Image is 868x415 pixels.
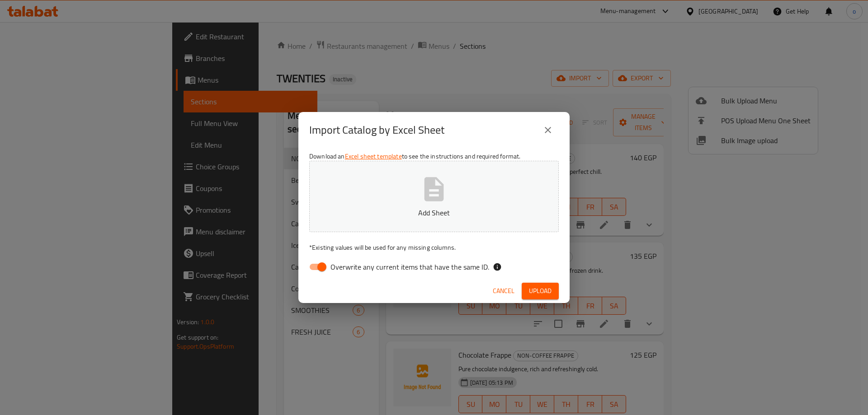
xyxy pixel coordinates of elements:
button: Cancel [489,283,518,299]
p: Add Sheet [323,207,545,218]
div: Download an to see the instructions and required format. [298,148,570,279]
span: Cancel [493,285,514,297]
p: Existing values will be used for any missing columns. [309,243,559,252]
span: Upload [529,285,552,297]
button: Add Sheet [309,161,559,232]
button: Upload [522,283,559,299]
span: Overwrite any current items that have the same ID. [330,261,489,272]
svg: If the overwrite option isn't selected, then the items that match an existing ID will be ignored ... [493,262,502,271]
button: close [537,119,559,141]
h2: Import Catalog by Excel Sheet [309,123,444,137]
a: Excel sheet template [345,150,402,162]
